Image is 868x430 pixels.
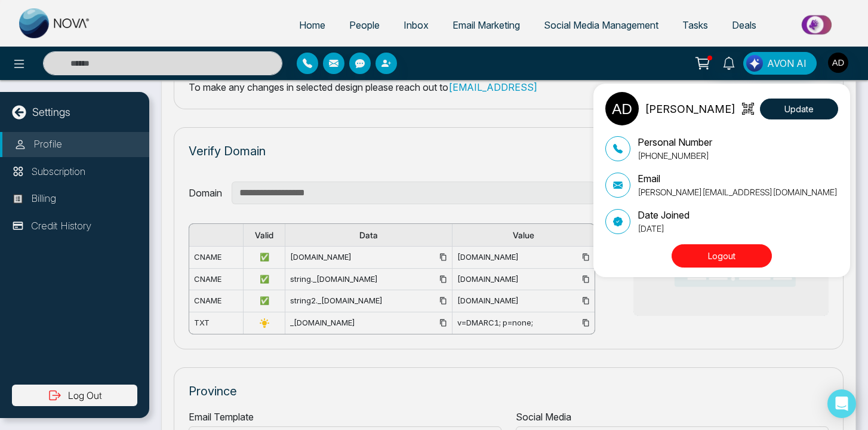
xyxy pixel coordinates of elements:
p: Email [638,171,838,186]
button: Logout [672,244,772,268]
p: [PHONE_NUMBER] [638,149,712,162]
p: [DATE] [638,222,690,235]
p: [PERSON_NAME][EMAIL_ADDRESS][DOMAIN_NAME] [638,186,838,198]
button: Update [760,99,838,119]
div: Open Intercom Messenger [827,389,856,418]
p: [PERSON_NAME] [645,101,735,117]
p: Date Joined [638,208,690,222]
p: Personal Number [638,135,712,149]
